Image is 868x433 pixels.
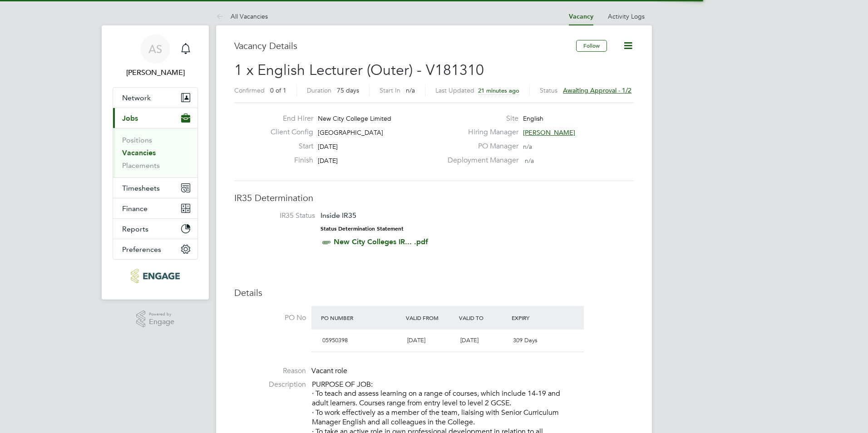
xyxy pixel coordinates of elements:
button: Finance [113,198,197,218]
span: 05950398 [322,336,348,344]
label: Duration [307,86,331,94]
label: End Hirer [263,114,313,123]
label: Deployment Manager [442,156,518,165]
span: Inside IR35 [321,211,356,220]
label: Description [234,380,306,389]
span: Network [122,93,151,102]
span: Powered by [149,310,174,318]
h3: IR35 Determination [234,192,634,204]
span: 0 of 1 [270,86,286,94]
div: Valid To [457,310,510,326]
a: Vacancies [122,148,156,157]
label: Hiring Manager [442,128,518,137]
a: Vacancy [569,13,593,20]
a: AS[PERSON_NAME] [113,34,198,78]
span: [DATE] [460,336,478,344]
label: PO Manager [442,142,518,151]
div: Valid From [404,310,457,326]
label: Client Config [263,128,313,137]
label: IR35 Status [243,211,315,221]
button: Preferences [113,239,197,259]
button: Follow [576,40,607,52]
span: 309 Days [513,336,538,344]
a: All Vacancies [216,12,268,20]
span: Avais Sabir [113,67,198,78]
strong: Status Determination Statement [321,226,404,232]
label: Last Updated [435,86,474,94]
span: New City College Limited [318,114,391,123]
nav: Main navigation [102,25,209,300]
h3: Details [234,287,634,299]
span: Vacant role [311,366,347,375]
span: n/a [523,143,532,151]
label: Confirmed [234,86,265,94]
a: New City Colleges IR... .pdf [334,237,428,246]
span: AS [148,43,162,55]
label: Site [442,114,518,123]
span: Engage [149,318,174,326]
span: [DATE] [318,157,338,165]
span: [PERSON_NAME] [523,128,575,137]
div: PO Number [319,310,404,326]
label: Status [540,86,557,94]
button: Network [113,88,197,108]
a: Placements [122,161,160,170]
label: PO No [234,313,306,323]
span: 21 minutes ago [478,87,519,94]
a: Positions [122,136,152,144]
button: Jobs [113,108,197,128]
span: Awaiting approval - 1/2 [563,86,631,94]
button: Reports [113,219,197,239]
button: Timesheets [113,178,197,198]
a: Powered byEngage [136,310,175,328]
div: Expiry [509,310,562,326]
span: 75 days [337,86,359,94]
span: 1 x English Lecturer (Outer) - V181310 [234,61,484,79]
label: Reason [234,366,306,376]
span: Preferences [122,245,161,254]
span: n/a [525,157,534,165]
label: Start In [380,86,400,94]
span: English [523,114,543,123]
span: [GEOGRAPHIC_DATA] [318,128,383,137]
span: n/a [406,86,415,94]
span: Jobs [122,114,138,123]
img: carbonrecruitment-logo-retina.png [131,269,179,283]
span: [DATE] [407,336,425,344]
span: [DATE] [318,143,338,151]
label: Finish [263,156,313,165]
a: Activity Logs [608,12,645,20]
span: Finance [122,204,148,213]
label: Start [263,142,313,151]
span: Timesheets [122,184,160,192]
span: Reports [122,225,148,233]
div: Jobs [113,128,197,177]
a: Go to home page [113,269,198,283]
h3: Vacancy Details [234,40,576,52]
